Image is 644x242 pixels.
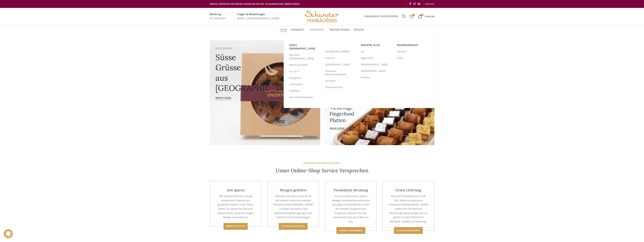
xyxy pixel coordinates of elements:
[237,12,279,21] a: Infobox link
[210,12,226,21] a: Infobox link
[361,68,393,74] a: [GEOGRAPHIC_DATA]
[354,26,364,34] a: Stellen
[289,68,321,75] a: Neudorf
[226,225,245,227] span: Mehr zu Pick-Up
[397,229,420,232] span: Zu den konditionen
[336,227,365,234] a: Kontakt aufnehmen
[364,15,398,18] span: Einloggen / Registrieren
[354,28,364,32] span: Stellen
[291,28,304,32] span: Produkte
[216,188,256,192] h4: Zeit sparen
[324,93,434,145] a: Banner link
[325,61,357,68] a: [GEOGRAPHIC_DATA]
[279,223,308,230] a: Zu den Konditionen
[289,75,321,81] a: Neugasse
[408,13,415,20] a: 0
[289,52,321,62] a: Bahnhof [GEOGRAPHIC_DATA]
[303,162,341,165] strong: EIN RUNDUM-SORGLOS-PAKET
[329,26,350,34] a: Häufige Fragen
[280,26,287,34] a: Home
[276,167,368,174] h4: Unser Online-Shop Service Versprechen
[310,26,326,34] a: Standorte
[397,42,429,48] a: Pausenverkauf
[425,0,434,8] a: KONTAKT
[210,3,300,5] span: GRATIS LIEFERUNG FÜR BESTELLUNGEN AB CHF 150 - FILIALABHOLUNG IMMER GRATIS
[361,48,393,55] a: Au
[291,26,306,34] a: Produkte
[331,188,371,192] h4: Persönliche Beratung
[389,188,428,192] h4: Gratis Lieferung
[363,13,400,20] a: Einloggen / Registrieren
[329,28,350,32] span: Häufige Fragen
[273,194,313,219] p: Bestellen Sie noch heute bis 12 Uhr und wir liefern die meisten Produkte schon [PERSON_NAME] zu I...
[310,28,324,32] span: Standorte
[289,94,321,100] a: Rorschacherstrasse
[325,48,357,55] a: St. [PERSON_NAME]
[397,55,429,61] a: Fisba
[325,68,357,78] a: Schuppis Backstubenbistro
[400,13,408,20] a: Suchen
[303,8,340,25] img: Bäckerei Schwyter
[361,74,393,81] a: Widnau
[361,42,393,48] a: RHEINTAL & CO
[289,42,321,52] a: Stadt [GEOGRAPHIC_DATA]
[216,194,256,219] p: Mit unserer Pick-Up-Lösung stehen Ihre Produkte am gewählten Datum in der Filiale bereit. So spar...
[389,194,428,224] p: Ab einem Bestellwert von CHF 150.- liefern wir gratis im Grossraum [GEOGRAPHIC_DATA]. Haben Sie e...
[325,55,357,61] a: Schoren
[331,194,371,224] p: Sie sind nicht sicher, welche Mengen Sie bestellen sollen und was gute Kombinationen sind? Wir be...
[289,88,321,94] a: Riethüsli
[425,15,434,18] bdi: 0.00
[408,1,412,7] a: Facebook social link
[412,14,415,16] span: 0
[416,13,436,20] a: 0 CHF0.00
[208,26,436,34] div: Main navigation
[408,13,415,20] div: Meine Wunschliste
[289,81,321,87] a: Lindenpark
[273,188,313,192] h4: Morgen geliefert
[339,229,363,232] span: Kontakt aufnehmen
[425,3,434,5] span: KONTAKT
[361,55,393,61] a: Eggersriet
[397,48,429,55] a: Helsana
[281,225,305,227] span: Zu den Konditionen
[417,1,421,7] a: Linkedin social link
[325,84,357,90] a: Zürcherstrasse
[303,15,340,18] a: Site logo
[224,223,248,230] a: Mehr zu Pick-Up
[412,1,417,7] a: Instagram social link
[280,28,287,32] span: Home
[361,61,393,68] a: [DEMOGRAPHIC_DATA]
[210,40,320,145] a: Banner link
[325,78,357,84] a: Uni-Beck
[425,15,429,18] span: CHF
[394,227,423,234] a: Zu den konditionen
[421,14,423,16] span: 0
[289,62,321,68] a: Markt-Rondelle
[423,0,436,8] div: Secondary navigation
